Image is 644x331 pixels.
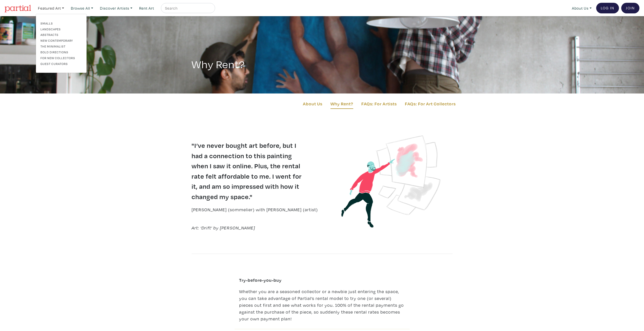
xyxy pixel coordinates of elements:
[330,100,353,109] a: Why Rent?
[36,14,87,73] div: Featured Art
[596,3,619,13] a: Log In
[303,100,322,107] a: About Us
[361,100,397,107] a: FAQs: For Artists
[164,5,210,11] input: Search
[621,3,639,13] a: Join
[40,38,82,43] a: New Contemporary
[40,50,82,54] a: Bold Directions
[326,123,453,249] img: Why rent with Partial?
[40,56,82,60] a: For New Collectors
[570,3,594,13] a: About Us
[235,272,410,329] p: Whether you are a seasoned collector or a newbie just entering the space, you can take advantage ...
[137,3,156,13] a: Rent Art
[40,44,82,49] a: The Minimalist
[40,21,82,26] a: Smalls
[192,140,318,202] blockquote: "I’ve never bought art before, but I had a connection to this painting when I saw it online. Plus...
[69,3,95,13] a: Browse All
[36,3,66,13] a: Featured Art
[192,224,318,231] span: Art: ‘Drift’ by [PERSON_NAME]
[40,61,82,66] a: Guest Curators
[188,123,322,249] div: [PERSON_NAME] (sommelier) with [PERSON_NAME] (artist)
[40,27,82,31] a: Landscapes
[239,277,405,283] b: Try-before-you-buy
[98,3,135,13] a: Discover Artists
[40,32,82,37] a: Abstracts
[192,43,453,71] h1: Why Rent?
[405,100,456,107] a: FAQs: For Art Collectors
